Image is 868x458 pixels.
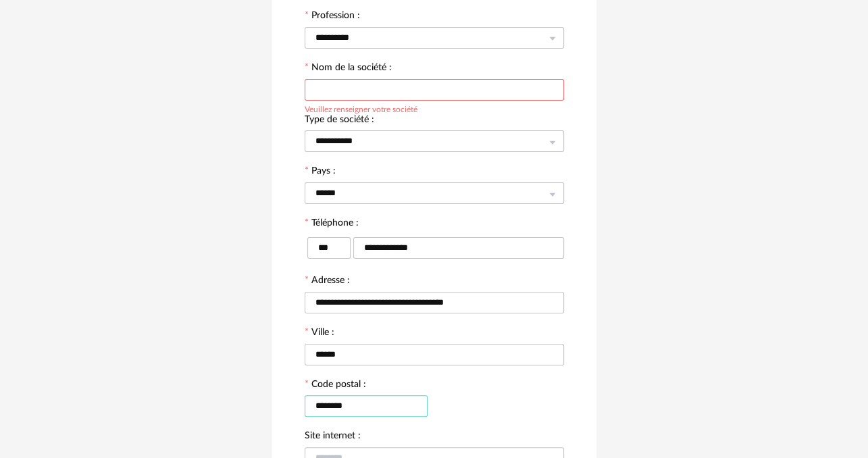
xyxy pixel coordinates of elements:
label: Téléphone : [305,218,359,230]
label: Ville : [305,328,334,340]
label: Profession : [305,11,360,23]
label: Nom de la société : [305,63,392,75]
label: Code postal : [305,380,366,392]
div: Veuillez renseigner votre société [305,103,417,113]
label: Site internet : [305,431,361,443]
label: Type de société : [305,115,374,127]
label: Pays : [305,166,336,178]
label: Adresse : [305,276,350,288]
